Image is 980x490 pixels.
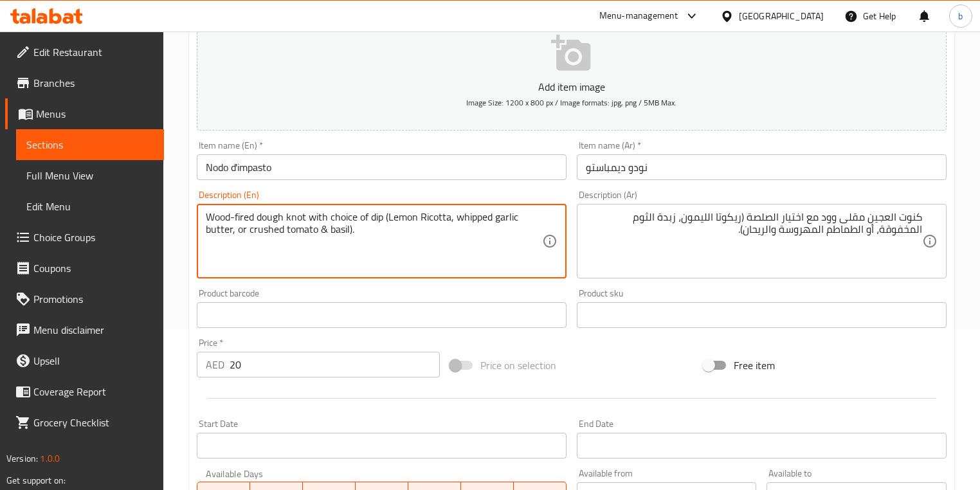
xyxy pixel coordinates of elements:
span: Version: [6,450,38,467]
span: Menus [36,106,154,122]
span: Edit Restaurant [33,44,154,60]
div: Menu-management [599,8,678,24]
p: Add item image [217,79,927,95]
a: Menus [5,98,164,129]
a: Promotions [5,284,164,314]
input: Enter name En [197,154,567,180]
span: Grocery Checklist [33,415,154,430]
input: Please enter price [230,352,440,377]
a: Choice Groups [5,222,164,253]
span: Sections [26,137,154,152]
a: Sections [16,129,164,160]
span: Promotions [33,291,154,307]
a: Edit Restaurant [5,37,164,68]
input: Please enter product sku [577,302,947,328]
span: Coverage Report [33,384,154,399]
textarea: كنوت العجين مقلى وود مع اختيار الصلصة (ريكوتا الليمون، زبدة الثوم المخفوقة، أو الطماطم المهروسة و... [586,211,922,272]
span: Price on selection [480,358,556,373]
input: Enter name Ar [577,154,947,180]
span: Coupons [33,260,154,276]
p: AED [206,357,224,372]
a: Coupons [5,253,164,284]
div: [GEOGRAPHIC_DATA] [739,9,824,23]
a: Grocery Checklist [5,407,164,438]
button: Add item imageImage Size: 1200 x 800 px / Image formats: jpg, png / 5MB Max. [197,13,947,131]
a: Full Menu View [16,160,164,191]
span: 1.0.0 [40,450,60,467]
textarea: Wood-fired dough knot with choice of dip (Lemon Ricotta, whipped garlic butter, or crushed tomato... [206,211,542,272]
span: Edit Menu [26,199,154,214]
a: Menu disclaimer [5,314,164,345]
a: Edit Menu [16,191,164,222]
span: Choice Groups [33,230,154,245]
span: Free item [734,358,775,373]
span: Menu disclaimer [33,322,154,338]
a: Branches [5,68,164,98]
span: Branches [33,75,154,91]
span: Upsell [33,353,154,368]
span: b [958,9,963,23]
a: Coverage Report [5,376,164,407]
span: Get support on: [6,472,66,489]
a: Upsell [5,345,164,376]
span: Full Menu View [26,168,154,183]
input: Please enter product barcode [197,302,567,328]
span: Image Size: 1200 x 800 px / Image formats: jpg, png / 5MB Max. [466,95,676,110]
